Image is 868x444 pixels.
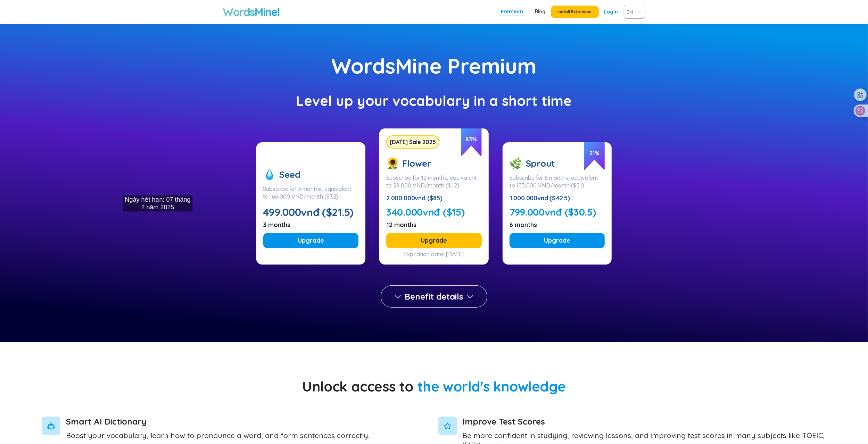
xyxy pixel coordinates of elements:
[381,285,487,308] button: Benefit details
[66,417,370,426] span: Smart AI Dictionary
[386,174,482,189] div: Subscribe for 12 months, equivalent to 28,000 VND/month ($1.2)
[223,5,280,19] a: WordsMine!
[386,193,482,203] div: 2.000.000vnd ($85)
[584,139,605,171] span: 21 %
[405,291,463,302] span: Benefit details
[535,8,546,15] a: Blog
[604,6,618,18] a: Login
[298,236,324,245] span: Upgrade
[510,233,605,248] button: Upgrade
[544,236,570,245] span: Upgrade
[263,233,359,248] button: Upgrade
[510,174,605,189] div: Subscribe for 6 months, equivalent to 133,000 VND/month ($5.1)
[386,135,439,149] div: [DATE] Sale 2025
[386,204,482,220] div: 340.000vnđ ($15)
[263,221,359,229] div: 3 months
[627,7,639,17] span: EN
[558,9,592,15] span: Install Extension
[263,168,276,181] img: seed
[66,430,370,440] p: Boost your vocabulary, learn how to pronounce a word, and form sentences correctly.
[510,157,605,170] div: Sprout
[501,8,523,15] a: Premium
[421,236,447,245] span: Upgrade
[438,417,457,435] img: qPw5V8MYppby6NZSplapkUltusX4fQza+On1lwAAAAASUVORK5CYII=
[463,417,827,426] span: Improve Test Scores
[417,378,566,395] span: the world's knowledge
[386,157,399,170] img: flower
[386,150,482,170] div: Flower
[461,125,482,157] span: 83 %
[263,168,359,181] div: Seed
[510,193,605,203] div: 1.000.000vnd ($42.5)
[510,157,522,170] img: sprout
[263,185,359,200] div: Subscribe for 3 months, equivalent to 166,000 VND/month ($7.2)
[404,252,464,254] div: Expiration date: [DATE]
[42,417,60,435] img: FC5pjliRUx8dGsU+pWbXpBDH5Q98HTFKe66UNQAAAABJRU5ErkJggg==
[510,221,605,229] div: 6 months
[551,6,599,18] button: Install Extension
[386,221,482,229] div: 12 months
[35,59,833,73] div: WordsMine Premium
[510,204,605,220] div: 799.000vnđ ($30.5)
[263,204,359,220] div: 499.000vnđ ($21.5)
[386,233,482,248] button: Upgrade
[35,94,833,108] div: Level up your vocabulary in a short time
